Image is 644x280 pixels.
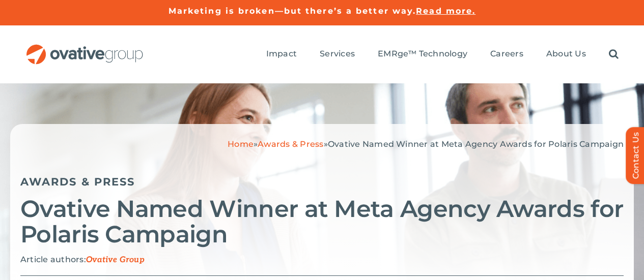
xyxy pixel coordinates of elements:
[546,49,586,59] span: About Us
[490,49,523,59] span: Careers
[228,139,624,149] span: » »
[266,49,297,59] span: Impact
[320,49,355,60] a: Services
[416,6,475,16] a: Read more.
[546,49,586,60] a: About Us
[266,49,297,60] a: Impact
[169,6,416,16] a: Marketing is broken—but there’s a better way.
[86,255,145,265] span: Ovative Group
[320,49,355,59] span: Services
[378,49,467,60] a: EMRge™ Technology
[20,255,624,265] p: Article authors:
[609,49,619,60] a: Search
[228,139,254,149] a: Home
[266,38,619,71] nav: Menu
[378,49,467,59] span: EMRge™ Technology
[258,139,323,149] a: Awards & Press
[490,49,523,60] a: Careers
[328,139,624,149] span: Ovative Named Winner at Meta Agency Awards for Polaris Campaign
[20,196,624,247] h2: Ovative Named Winner at Meta Agency Awards for Polaris Campaign
[25,43,144,53] a: OG_Full_horizontal_RGB
[20,175,135,188] a: Awards & Press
